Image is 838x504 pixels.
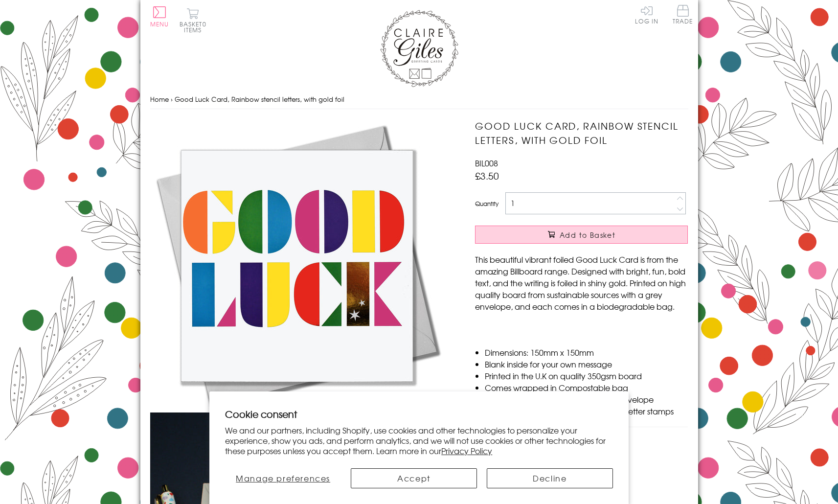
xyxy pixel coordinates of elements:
[225,407,613,421] h2: Cookie consent
[475,199,498,208] label: Quantity
[673,5,693,26] a: Trade
[475,169,499,183] span: £3.50
[380,10,458,87] img: Claire Giles Greetings Cards
[485,370,688,382] li: Printed in the U.K on quality 350gsm board
[225,425,613,456] p: We and our partners, including Shopify, use cookies and other technologies to personalize your ex...
[225,468,341,488] button: Manage preferences
[236,472,330,484] span: Manage preferences
[184,20,206,34] span: 0 items
[150,90,688,110] nav: breadcrumbs
[175,94,344,104] span: Good Luck Card, Rainbow stencil letters, with gold foil
[475,119,688,147] h1: Good Luck Card, Rainbow stencil letters, with gold foil
[351,468,477,488] button: Accept
[180,8,206,33] button: Basket0 items
[171,94,173,104] span: ›
[673,5,693,24] span: Trade
[475,157,498,169] span: BIL008
[475,226,688,244] button: Add to Basket
[150,6,169,27] button: Menu
[441,445,492,457] a: Privacy Policy
[485,382,688,393] li: Comes wrapped in Compostable bag
[560,230,615,240] span: Add to Basket
[487,468,613,488] button: Decline
[475,253,688,312] p: This beautiful vibrant foiled Good Luck Card is from the amazing Billboard range. Designed with b...
[150,119,444,412] img: Good Luck Card, Rainbow stencil letters, with gold foil
[150,20,169,28] span: Menu
[150,94,169,104] a: Home
[485,358,688,370] li: Blank inside for your own message
[635,5,658,24] a: Log In
[485,346,688,358] li: Dimensions: 150mm x 150mm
